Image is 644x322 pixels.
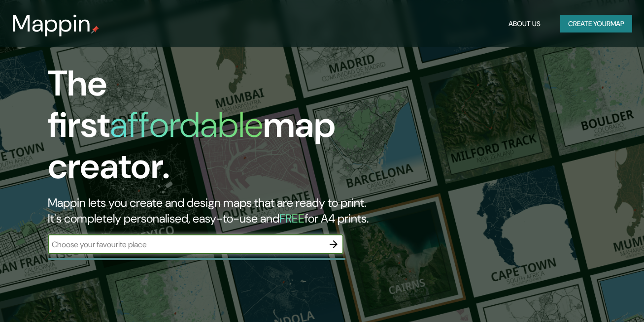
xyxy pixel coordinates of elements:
[48,239,324,250] input: Choose your favourite place
[279,211,305,226] h5: FREE
[560,15,632,33] button: Create yourmap
[505,15,544,33] button: About Us
[91,26,99,33] img: mappin-pin
[110,102,263,148] h1: affordable
[48,195,370,226] h2: Mappin lets you create and design maps that are ready to print. It's completely personalised, eas...
[48,63,370,195] h1: The first map creator.
[12,10,91,37] h3: Mappin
